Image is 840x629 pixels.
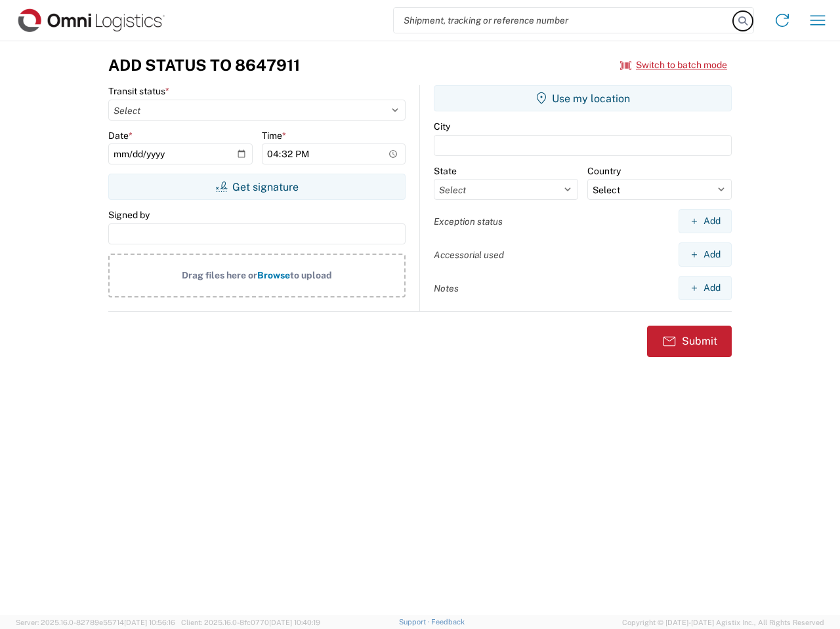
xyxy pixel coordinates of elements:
[108,130,133,142] label: Date
[434,216,503,227] label: Exception status
[124,619,175,626] span: [DATE] 10:56:16
[108,209,150,221] label: Signed by
[257,270,290,280] span: Browse
[620,54,727,76] button: Switch to batch mode
[290,270,332,280] span: to upload
[679,242,732,267] button: Add
[434,121,450,132] label: City
[434,249,504,261] label: Accessorial used
[108,174,406,200] button: Get signature
[182,270,257,280] span: Drag files here or
[587,165,621,177] label: Country
[399,618,432,626] a: Support
[108,56,300,75] h3: Add Status to 8647911
[108,85,169,97] label: Transit status
[262,130,286,142] label: Time
[16,619,175,626] span: Server: 2025.16.0-82789e55714
[647,326,732,357] button: Submit
[434,85,732,111] button: Use my location
[431,618,465,626] a: Feedback
[434,165,457,177] label: State
[269,619,320,626] span: [DATE] 10:40:19
[181,619,320,626] span: Client: 2025.16.0-8fc0770
[679,276,732,300] button: Add
[679,209,732,233] button: Add
[622,617,824,628] span: Copyright © [DATE]-[DATE] Agistix Inc., All Rights Reserved
[394,8,734,33] input: Shipment, tracking or reference number
[434,282,459,294] label: Notes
